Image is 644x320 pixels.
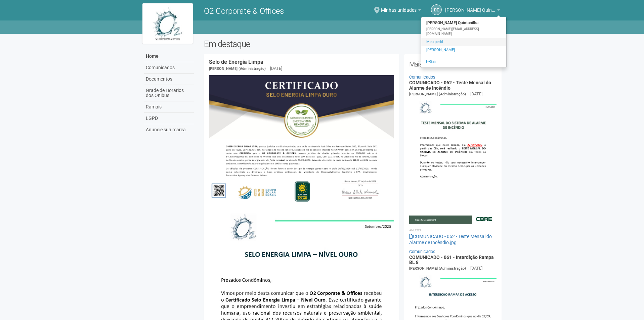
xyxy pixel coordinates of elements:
li: Anexos [409,227,497,233]
img: logo.jpg [142,3,193,44]
span: Minhas unidades [381,1,417,13]
a: Selo de Energia Limpa [209,59,263,65]
a: Comunicados [409,75,435,80]
a: Anuncie sua marca [144,124,194,135]
a: [PERSON_NAME] Quintanilha [445,8,500,14]
a: DE [431,4,442,15]
a: COMUNICADO - 062 - Teste Mensal do Alarme de Incêndio.jpg [409,234,492,245]
a: [PERSON_NAME] [421,46,506,54]
div: [DATE] [470,91,482,97]
span: [PERSON_NAME] (Administração) [209,66,266,71]
a: Sair [421,58,506,66]
div: [PERSON_NAME][EMAIL_ADDRESS][DOMAIN_NAME] [421,27,506,36]
h2: Mais recentes [409,59,497,69]
img: COMUNICADO%20-%20054%20-%20Selo%20de%20Energia%20Limpa%20-%20P%C3%A1g.%202.jpg [209,75,394,206]
a: Ramais [144,101,194,113]
h2: Em destaque [204,39,502,49]
a: Home [144,51,194,62]
a: COMUNICADO - 062 - Teste Mensal do Alarme de Incêndio [409,80,491,90]
span: [PERSON_NAME] (Administração) [409,266,466,271]
a: Minhas unidades [381,8,421,14]
a: Grade de Horários dos Ônibus [144,85,194,101]
span: [PERSON_NAME] (Administração) [409,92,466,96]
div: [DATE] [270,65,282,72]
img: COMUNICADO%20-%20062%20-%20Teste%20Mensal%20do%20Alarme%20de%20Inc%C3%AAndio.jpg [409,97,497,224]
span: O2 Corporate & Offices [204,6,284,16]
strong: [PERSON_NAME] Quintanilha [421,19,506,27]
a: Documentos [144,74,194,85]
div: [DATE] [470,265,482,271]
a: COMUNICADO - 061 - Interdição Rampa BL 8 [409,255,494,265]
a: Comunicados [409,249,435,254]
a: Meu perfil [421,38,506,46]
span: Douglas Escramozino Quintanilha [445,1,496,13]
a: Comunicados [144,62,194,74]
a: LGPD [144,113,194,124]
